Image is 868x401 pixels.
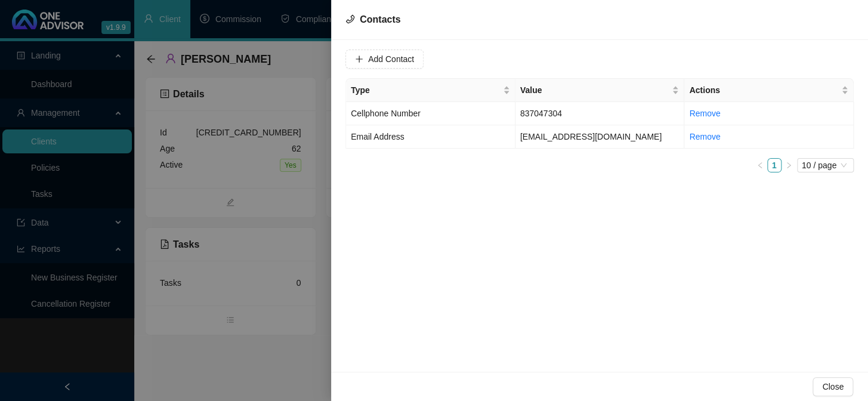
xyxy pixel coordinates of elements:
th: Type [346,79,515,102]
div: Page Size [797,158,854,172]
a: Remove [689,132,720,141]
span: Add Contact [368,53,414,66]
th: Actions [684,79,854,102]
button: Close [813,377,853,396]
span: Type [351,84,501,97]
td: 837047304 [515,102,685,125]
span: Email Address [351,132,404,141]
button: Add Contact [345,50,424,69]
th: Value [515,79,685,102]
button: right [781,158,796,172]
li: 1 [767,158,781,172]
span: phone [345,14,355,24]
span: 10 / page [802,159,849,172]
span: Cellphone Number [351,109,421,118]
span: right [785,162,792,169]
a: 1 [768,159,781,172]
li: Next Page [781,158,796,172]
button: left [753,158,767,172]
a: Remove [689,109,720,118]
span: Actions [689,84,839,97]
span: Close [822,380,844,393]
td: [EMAIL_ADDRESS][DOMAIN_NAME] [515,125,685,149]
span: Value [520,84,670,97]
span: left [756,162,764,169]
li: Previous Page [753,158,767,172]
span: plus [355,55,363,63]
span: Contacts [360,14,400,24]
